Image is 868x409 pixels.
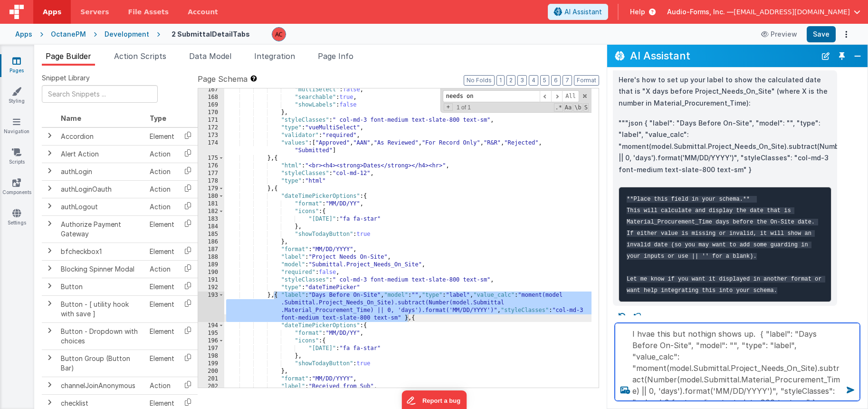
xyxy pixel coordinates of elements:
td: Alert Action [57,145,146,163]
td: Element [146,322,178,350]
div: 194 [198,322,224,330]
input: Search for [443,90,540,102]
span: Page Builder [46,51,91,61]
td: Action [146,145,178,163]
button: 5 [540,75,549,86]
p: """json { "label": "Days Before On-Site", "model": "", "type": "label", "value_calc": "moment(mod... [619,117,831,176]
button: 6 [551,75,561,86]
div: 172 [198,124,224,132]
div: 183 [198,215,224,223]
div: 179 [198,185,224,193]
div: 202 [198,383,224,390]
span: RegExp Search [554,103,563,112]
span: Whole Word Search [573,103,582,112]
div: 200 [198,368,224,375]
span: Help [630,7,645,17]
td: authLogin [57,163,146,180]
span: AI Assistant [564,7,602,17]
div: 191 [198,276,224,284]
button: Toggle Pin [835,49,849,63]
div: 182 [198,208,224,215]
span: Name [61,114,81,122]
span: Data Model [189,51,231,61]
button: 4 [529,75,538,86]
div: 198 [198,352,224,360]
span: Search In Selection [583,103,589,112]
div: 184 [198,223,224,231]
div: 173 [198,132,224,139]
div: OctanePM [51,29,86,39]
td: bfcheckbox1 [57,243,146,260]
button: Save [807,26,836,42]
div: 193 [198,292,224,322]
td: Authorize Payment Gateway [57,215,146,243]
div: 201 [198,375,224,383]
span: File Assets [128,7,169,17]
div: 174 [198,139,224,155]
span: Page Schema [198,73,248,85]
span: [EMAIL_ADDRESS][DOMAIN_NAME] [734,7,850,17]
td: Element [146,215,178,243]
button: No Folds [464,75,495,86]
td: Button - [ utility hook with save ] [57,295,146,322]
div: 185 [198,231,224,238]
span: Integration [254,51,295,61]
code: **Place this field in your schema.** This will calculate and display the date that is Material_Pr... [627,196,825,294]
h4: 2 SubmittalDetailTabs [172,30,250,38]
div: Development [105,29,149,39]
td: Button [57,278,146,295]
button: 1 [496,75,505,86]
input: Search Snippets ... [42,85,158,103]
span: Action Scripts [114,51,166,61]
div: 197 [198,345,224,352]
button: 7 [563,75,572,86]
td: authLogout [57,198,146,215]
span: Audio-Forms, Inc. — [667,7,734,17]
div: 192 [198,284,224,292]
td: Blocking Spinner Modal [57,260,146,278]
td: authLoginOauth [57,180,146,198]
button: Audio-Forms, Inc. — [EMAIL_ADDRESS][DOMAIN_NAME] [667,7,860,17]
td: Element [146,243,178,260]
span: 1 of 1 [453,104,475,111]
button: Options [839,28,853,41]
div: 186 [198,238,224,246]
div: 188 [198,253,224,261]
div: 167 [198,86,224,94]
td: Action [146,180,178,198]
div: 175 [198,155,224,162]
div: 181 [198,200,224,208]
span: Page Info [318,51,353,61]
span: CaseSensitive Search [564,103,572,112]
td: Action [146,163,178,180]
span: Snippet Library [42,73,90,83]
button: Close [851,49,864,63]
span: Type [150,114,166,122]
td: Action [146,377,178,394]
p: Here's how to set up your label to show the calculated date that is "X days before Project_Needs_... [619,74,831,109]
td: Action [146,260,178,278]
td: Action [146,198,178,215]
div: 171 [198,117,224,124]
button: Preview [755,27,803,42]
img: e1205bf731cae5f591faad8638e24ab9 [272,28,286,41]
div: 190 [198,269,224,276]
td: Element [146,278,178,295]
td: Button - Dropdown with choices [57,322,146,350]
button: 2 [506,75,515,86]
div: 195 [198,330,224,337]
div: 170 [198,109,224,117]
div: 187 [198,246,224,253]
span: Servers [80,7,109,17]
td: channelJoinAnonymous [57,377,146,394]
td: Element [146,127,178,146]
div: 196 [198,337,224,345]
button: AI Assistant [548,4,608,20]
div: 178 [198,177,224,185]
div: 180 [198,193,224,200]
div: 176 [198,162,224,170]
button: 3 [517,75,527,86]
div: 189 [198,261,224,269]
td: Button Group (Button Bar) [57,350,146,377]
div: 199 [198,360,224,368]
